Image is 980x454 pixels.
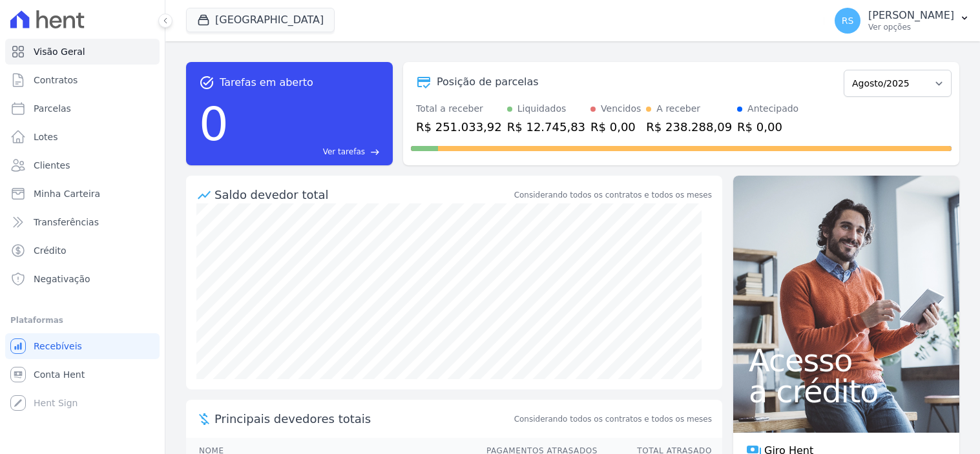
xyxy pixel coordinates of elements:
span: Clientes [34,159,70,172]
span: Minha Carteira [34,187,100,200]
a: Conta Hent [5,362,160,387]
a: Ver tarefas east [234,146,380,158]
span: Lotes [34,130,58,143]
span: task_alt [199,75,214,90]
a: Contratos [5,67,160,93]
div: Plataformas [10,313,154,328]
span: Recebíveis [34,340,82,353]
span: Conta Hent [34,368,85,381]
div: R$ 0,00 [590,118,641,136]
div: R$ 0,00 [737,118,798,136]
a: Clientes [5,152,160,178]
a: Visão Geral [5,39,160,65]
span: east [370,147,380,157]
div: R$ 12.745,83 [507,118,585,136]
div: Posição de parcelas [437,74,539,90]
div: R$ 251.033,92 [416,118,502,136]
a: Lotes [5,124,160,150]
div: Total a receber [416,102,502,116]
span: Contratos [34,74,78,87]
span: Negativação [34,273,90,285]
button: [GEOGRAPHIC_DATA] [186,8,335,32]
span: Principais devedores totais [214,410,512,428]
a: Minha Carteira [5,181,160,207]
span: a crédito [749,376,944,407]
div: Liquidados [517,102,567,116]
a: Crédito [5,238,160,263]
span: Parcelas [34,102,71,115]
p: Ver opções [868,22,954,32]
div: Vencidos [601,102,641,116]
div: 0 [199,90,229,158]
span: RS [842,16,854,25]
span: Transferências [34,216,99,229]
span: Considerando todos os contratos e todos os meses [514,413,712,425]
a: Recebíveis [5,333,160,359]
p: [PERSON_NAME] [868,9,954,22]
span: Visão Geral [34,45,85,58]
a: Parcelas [5,96,160,121]
span: Tarefas em aberto [220,75,313,90]
div: Saldo devedor total [214,186,512,203]
a: Transferências [5,209,160,235]
a: Negativação [5,266,160,292]
span: Crédito [34,244,67,257]
span: Ver tarefas [323,146,365,158]
div: R$ 238.288,09 [646,118,732,136]
div: A receber [656,102,700,116]
div: Considerando todos os contratos e todos os meses [514,189,712,201]
div: Antecipado [747,102,798,116]
span: Acesso [749,345,944,376]
button: RS [PERSON_NAME] Ver opções [824,3,980,39]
